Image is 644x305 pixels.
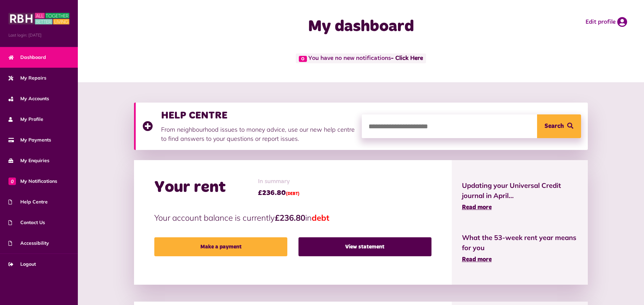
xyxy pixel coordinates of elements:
span: Help Centre [8,198,48,205]
a: Make a payment [154,237,287,256]
a: Updating your Universal Credit journal in April... Read more [462,180,578,212]
span: What the 53-week rent year means for you [462,233,578,253]
span: 0 [8,177,16,185]
span: In summary [258,177,299,186]
span: Contact Us [8,219,45,226]
span: Search [545,114,564,138]
span: 0 [299,56,307,62]
h2: Your rent [154,178,226,197]
span: £236.80 [258,188,299,198]
span: My Payments [8,136,51,144]
span: Updating your Universal Credit journal in April... [462,180,578,201]
span: You have no new notifications [296,53,426,63]
a: What the 53-week rent year means for you Read more [462,233,578,264]
span: Accessibility [8,240,49,247]
a: View statement [298,237,431,256]
span: (DEBT) [286,192,299,196]
span: Dashboard [8,54,46,61]
button: Search [537,114,581,138]
span: My Profile [8,116,43,123]
strong: £236.80 [275,213,305,223]
span: Logout [8,261,36,268]
h3: HELP CENTRE [161,109,355,122]
span: Read more [462,204,492,211]
h1: My dashboard [226,17,496,37]
img: MyRBH [8,12,69,25]
span: My Repairs [8,74,46,82]
span: My Accounts [8,95,49,102]
span: Last login: [DATE] [8,32,69,38]
a: - Click Here [391,56,423,62]
span: My Enquiries [8,157,49,164]
a: Edit profile [585,17,627,27]
span: My Notifications [8,178,57,185]
span: Read more [462,257,492,263]
p: Your account balance is currently in [154,212,431,224]
p: From neighbourhood issues to money advice, use our new help centre to find answers to your questi... [161,125,355,143]
span: debt [312,213,329,223]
